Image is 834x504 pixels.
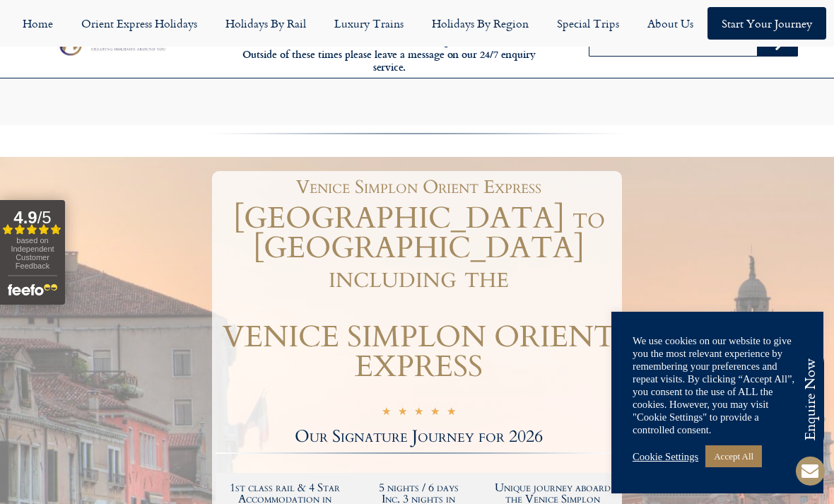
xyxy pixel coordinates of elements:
a: Luxury Trains [320,7,418,40]
a: Special Trips [543,7,633,40]
h1: [GEOGRAPHIC_DATA] to [GEOGRAPHIC_DATA] including the VENICE SIMPLON ORIENT EXPRESS [216,204,622,382]
i: ☆ [382,406,391,420]
a: Home [8,7,67,40]
a: Cookie Settings [633,450,698,463]
h1: Venice Simplon Orient Express [223,178,615,197]
a: Accept All [705,445,762,467]
div: 5/5 [382,405,456,420]
i: ☆ [447,406,456,420]
a: Holidays by Rail [211,7,320,40]
div: We use cookies on our website to give you the most relevant experience by remembering your prefer... [633,334,802,436]
nav: Menu [7,7,827,40]
a: Holidays by Region [418,7,543,40]
h6: [DATE] to [DATE] 9am – 5pm Outside of these times please leave a message on our 24/7 enquiry serv... [226,35,553,74]
a: Start your Journey [707,7,826,40]
a: About Us [633,7,707,40]
i: ☆ [414,406,423,420]
a: Orient Express Holidays [67,7,211,40]
h2: Our Signature Journey for 2026 [216,428,622,445]
i: ☆ [430,406,440,420]
i: ☆ [398,406,407,420]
